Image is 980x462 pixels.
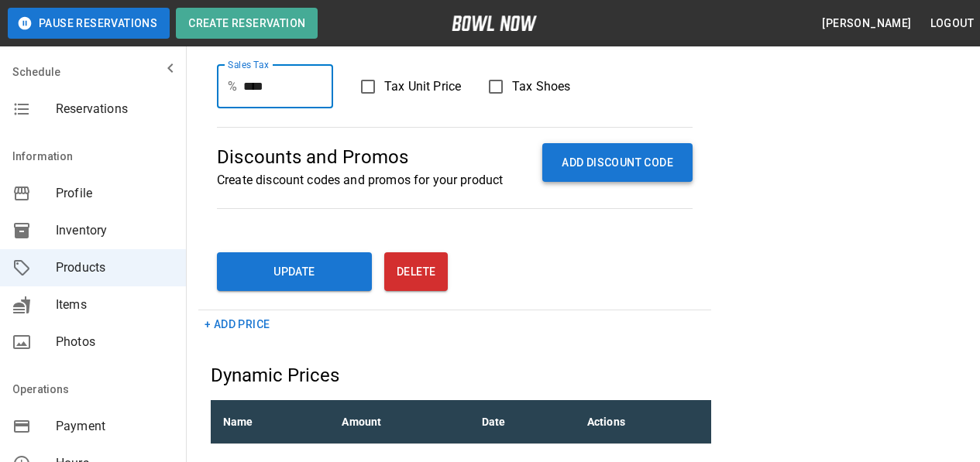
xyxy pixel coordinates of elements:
button: + Add Price [198,310,276,339]
span: Tax Shoes [512,77,570,96]
th: Amount [329,400,469,444]
th: Name [211,400,329,444]
button: [PERSON_NAME] [816,9,917,38]
table: sticky table [211,400,711,444]
p: Discounts and Promos [217,143,503,171]
th: Date [469,400,575,444]
span: Profile [56,184,174,203]
button: ADD DISCOUNT CODE [542,143,693,183]
img: logo [452,15,537,31]
span: Products [56,258,174,277]
span: Inventory [56,221,174,240]
button: Update [217,252,372,291]
p: % [228,77,237,96]
button: Pause Reservations [8,8,170,39]
span: Reservations [56,100,174,118]
button: Delete [384,252,448,291]
button: Logout [924,9,980,38]
span: Tax Unit Price [384,77,461,96]
p: Create discount codes and promos for your product [217,171,503,190]
span: Photos [56,333,174,351]
h5: Dynamic Prices [211,363,711,388]
button: Create Reservation [176,8,318,39]
span: Payment [56,417,174,436]
th: Actions [575,400,711,444]
span: Items [56,296,174,314]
